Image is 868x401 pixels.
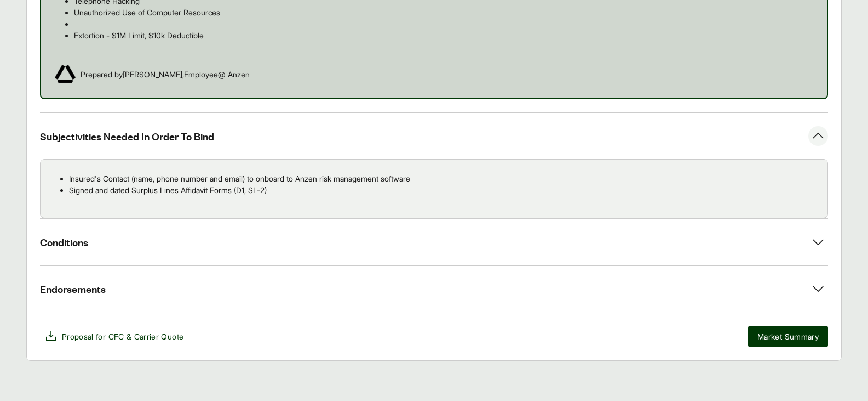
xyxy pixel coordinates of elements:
span: Proposal for [62,331,183,342]
span: Endorsements [40,282,106,296]
span: Market Summary [757,331,819,342]
p: Unauthorized Use of Computer Resources [74,7,814,18]
p: Insured's Contact (name, phone number and email) to onboard to Anzen risk management software [69,173,819,184]
button: Endorsements [40,266,828,312]
button: Conditions [40,219,828,265]
span: Subjectivities Needed In Order To Bind [40,129,214,143]
button: Subjectivities Needed In Order To Bind [40,113,828,159]
p: Extortion - $1M Limit, $10k Deductible [74,30,814,41]
span: & Carrier Quote [127,332,183,341]
span: Conditions [40,235,88,249]
button: Proposal for CFC & Carrier Quote [40,325,188,347]
p: Signed and dated Surplus Lines Affidavit Forms (D1, SL-2) [69,184,819,196]
span: Prepared by [PERSON_NAME] , Employee @ Anzen [81,69,250,80]
button: Market Summary [748,326,828,347]
span: CFC [108,332,124,341]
